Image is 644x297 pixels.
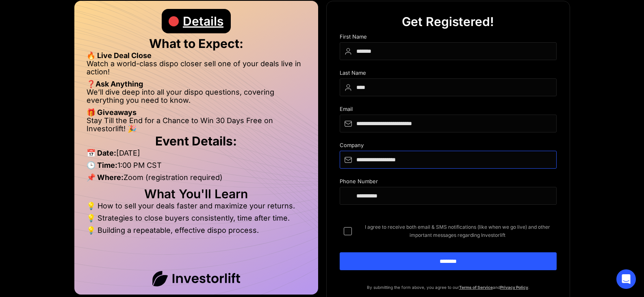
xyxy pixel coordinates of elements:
span: I agree to receive both email & SMS notifications (like when we go live) and other important mess... [358,223,557,239]
strong: 🔥 Live Deal Close [87,51,152,60]
li: 💡 How to sell your deals faster and maximize your returns. [87,202,306,214]
a: Privacy Policy [500,285,528,290]
li: 💡 Strategies to close buyers consistently, time after time. [87,214,306,226]
div: Last Name [340,70,557,78]
li: 1:00 PM CST [87,161,306,173]
div: Get Registered! [402,9,494,34]
div: Details [183,9,223,33]
p: By submitting the form above, you agree to our and . [340,283,557,291]
li: Stay Till the End for a Chance to Win 30 Days Free on Investorlift! 🎉 [87,117,306,133]
strong: Event Details: [155,134,237,148]
form: DIspo Day Main Form [340,34,557,283]
li: [DATE] [87,149,306,161]
strong: 📅 Date: [87,149,116,157]
li: Zoom (registration required) [87,173,306,186]
div: Open Intercom Messenger [616,269,636,289]
strong: 🕒 Time: [87,161,117,169]
li: 💡 Building a repeatable, effective dispo process. [87,226,306,234]
strong: ❓Ask Anything [87,80,143,88]
li: We’ll dive deep into all your dispo questions, covering everything you need to know. [87,88,306,108]
strong: 🎁 Giveaways [87,108,137,117]
strong: 📌 Where: [87,173,124,182]
div: Phone Number [340,178,557,187]
div: Company [340,142,557,151]
h2: What You'll Learn [87,190,306,198]
a: Terms of Service [459,285,493,290]
div: Email [340,106,557,115]
strong: What to Expect: [149,36,243,51]
li: Watch a world-class dispo closer sell one of your deals live in action! [87,60,306,80]
div: First Name [340,34,557,42]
